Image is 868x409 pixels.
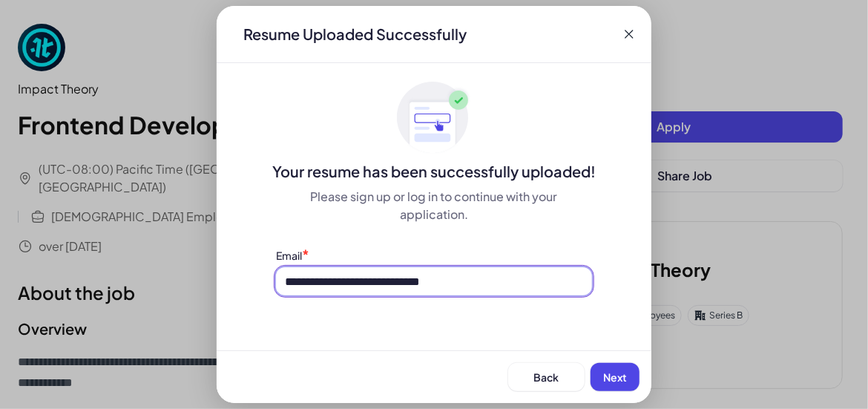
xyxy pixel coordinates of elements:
button: Back [508,363,585,391]
span: Back [534,370,559,384]
button: Next [591,363,640,391]
img: ApplyedMaskGroup3.svg [397,81,471,155]
div: Please sign up or log in to continue with your application. [276,188,592,223]
div: Your resume has been successfully uploaded! [217,161,651,182]
div: Resume Uploaded Successfully [231,24,479,45]
label: Email [276,249,302,262]
span: Next [603,370,627,384]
